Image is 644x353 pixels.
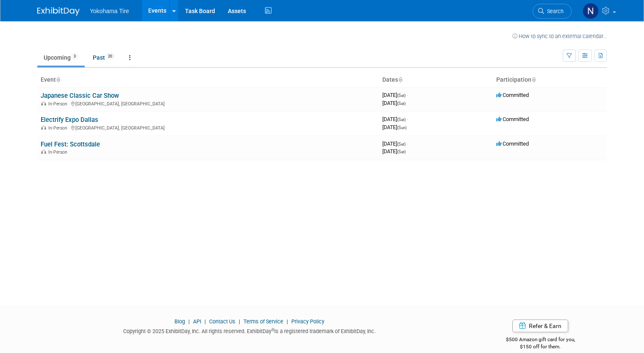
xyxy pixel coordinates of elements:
span: | [285,318,290,325]
a: Blog [174,318,185,325]
span: - [407,92,408,98]
th: Dates [379,73,493,87]
span: | [237,318,242,325]
span: (Sun) [397,125,406,130]
img: In-Person Event [41,125,46,130]
span: Committed [496,141,529,147]
th: Participation [493,73,607,87]
a: Sort by Participation Type [531,76,536,83]
div: $500 Amazon gift card for you, [474,331,607,350]
a: Electrify Expo Dallas [41,116,98,124]
div: [GEOGRAPHIC_DATA], [GEOGRAPHIC_DATA] [41,124,376,131]
span: [DATE] [382,148,406,154]
span: | [202,318,208,325]
span: (Sat) [397,149,406,154]
a: Privacy Policy [291,318,324,325]
img: ExhibitDay [37,7,80,16]
span: 3 [71,53,78,60]
a: Search [533,4,572,19]
span: In-Person [48,149,70,155]
a: Sort by Event Name [56,76,60,83]
span: Committed [496,92,529,98]
div: $150 off for them. [474,343,607,350]
a: Terms of Service [243,318,283,325]
span: In-Person [48,101,70,107]
span: In-Person [48,125,70,131]
a: Japanese Classic Car Show [41,92,119,99]
span: (Sat) [397,142,406,146]
a: Upcoming3 [37,50,85,66]
img: Nate Menezes [583,3,599,19]
span: - [407,141,408,147]
span: - [407,116,408,122]
a: Contact Us [209,318,235,325]
a: Fuel Fest: Scottsdale [41,141,100,148]
a: API [193,318,201,325]
img: In-Person Event [41,149,46,154]
span: 20 [105,53,115,60]
span: (Sat) [397,93,406,98]
span: [DATE] [382,92,408,98]
a: Past20 [86,50,121,66]
a: Sort by Start Date [398,76,402,83]
div: [GEOGRAPHIC_DATA], [GEOGRAPHIC_DATA] [41,100,376,107]
span: Yokohama Tire [90,8,129,14]
a: Refer & Earn [512,320,568,332]
span: Search [544,8,564,14]
span: [DATE] [382,124,406,130]
span: (Sat) [397,117,406,122]
span: Committed [496,116,529,122]
span: (Sat) [397,101,406,106]
div: Copyright © 2025 ExhibitDay, Inc. All rights reserved. ExhibitDay is a registered trademark of Ex... [37,325,461,335]
th: Event [37,73,379,87]
sup: ® [271,328,274,332]
span: [DATE] [382,141,408,147]
span: [DATE] [382,116,408,122]
a: How to sync to an external calendar... [512,33,607,39]
span: [DATE] [382,100,406,106]
img: In-Person Event [41,101,46,105]
span: | [186,318,192,325]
